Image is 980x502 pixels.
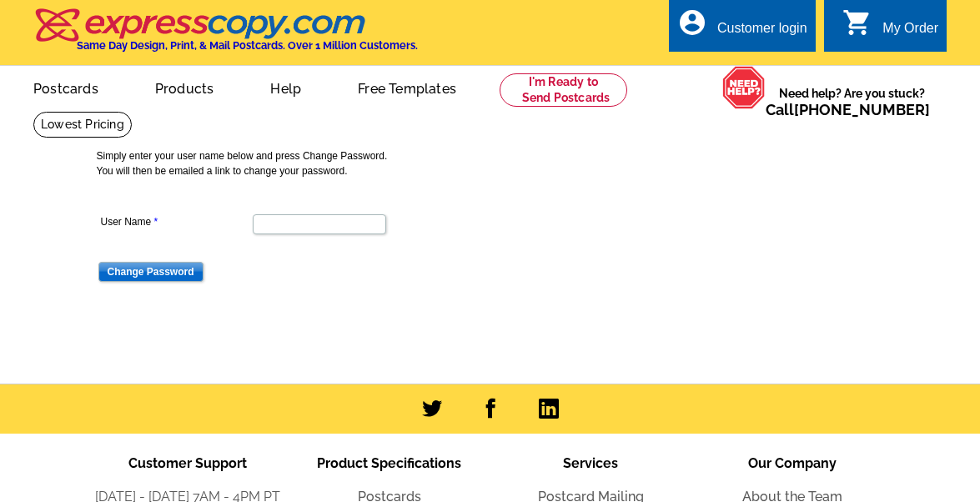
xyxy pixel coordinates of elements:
[722,66,766,108] img: help
[128,68,241,107] a: Products
[794,101,930,118] a: [PHONE_NUMBER]
[766,85,938,118] span: Need help? Are you stuck?
[77,39,418,52] h4: Same Day Design, Print, & Mail Postcards. Over 1 Million Customers.
[97,148,897,178] p: Simply enter your user name below and press Change Password. You will then be emailed a link to c...
[98,262,204,282] input: Change Password
[717,21,807,44] div: Customer login
[882,21,938,44] div: My Order
[842,18,938,39] a: shopping_cart My Order
[244,68,328,107] a: Help
[331,68,483,107] a: Free Templates
[563,455,618,471] span: Services
[101,214,251,229] label: User Name
[748,455,837,471] span: Our Company
[33,20,418,52] a: Same Day Design, Print, & Mail Postcards. Over 1 Million Customers.
[842,8,872,38] i: shopping_cart
[7,68,125,107] a: Postcards
[128,455,247,471] span: Customer Support
[766,101,930,118] span: Call
[677,18,807,39] a: account_circle Customer login
[317,455,461,471] span: Product Specifications
[677,8,707,38] i: account_circle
